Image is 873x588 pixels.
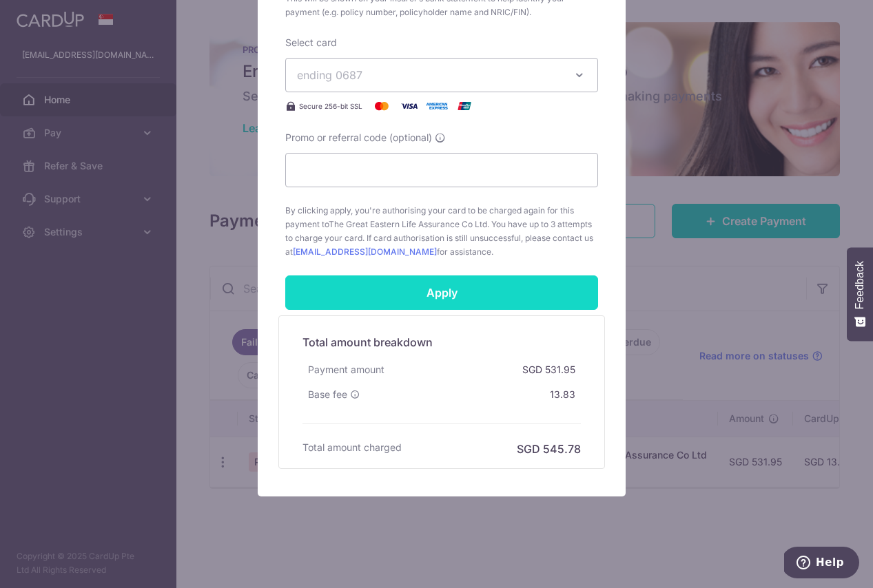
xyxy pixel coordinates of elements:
[517,357,581,382] div: SGD 531.95
[285,275,598,310] input: Apply
[368,98,396,114] img: Mastercard
[297,68,362,82] span: ending 0687
[847,247,873,341] button: Feedback - Show survey
[285,131,432,145] span: Promo or referral code (optional)
[285,58,598,92] button: ending 0687
[308,388,347,401] span: Base fee
[854,261,866,309] span: Feedback
[544,382,581,407] div: 13.83
[299,101,362,112] span: Secure 256-bit SSL
[302,334,581,350] h5: Total amount breakdown
[396,98,423,114] img: Visa
[285,36,337,50] label: Select card
[285,204,598,259] span: By clicking apply, you're authorising your card to be charged again for this payment to . You hav...
[784,547,859,581] iframe: Opens a widget where you can find more information
[302,441,402,454] h6: Total amount charged
[423,98,451,114] img: American Express
[451,98,478,114] img: UnionPay
[329,219,487,229] span: The Great Eastern Life Assurance Co Ltd
[302,357,390,382] div: Payment amount
[517,441,581,457] h6: SGD 545.78
[293,246,437,257] a: [EMAIL_ADDRESS][DOMAIN_NAME]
